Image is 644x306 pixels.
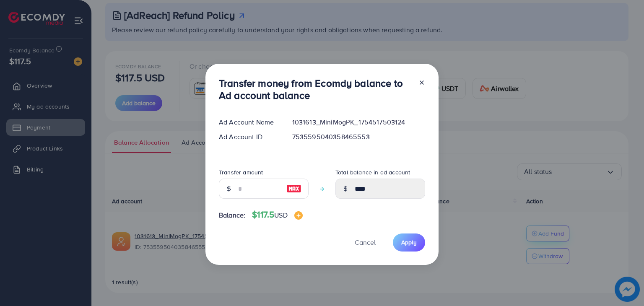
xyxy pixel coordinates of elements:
[212,132,286,142] div: Ad Account ID
[286,132,432,142] div: 7535595040358465553
[401,238,417,246] span: Apply
[219,168,263,176] label: Transfer amount
[294,211,303,220] img: image
[344,233,386,252] button: Cancel
[393,233,425,252] button: Apply
[219,210,245,220] span: Balance:
[335,168,410,176] label: Total balance in ad account
[252,210,302,220] h4: $117.5
[274,210,287,220] span: USD
[286,117,432,127] div: 1031613_MiniMogPK_1754517503124
[286,184,301,194] img: image
[212,117,286,127] div: Ad Account Name
[355,238,376,247] span: Cancel
[219,77,412,101] h3: Transfer money from Ecomdy balance to Ad account balance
